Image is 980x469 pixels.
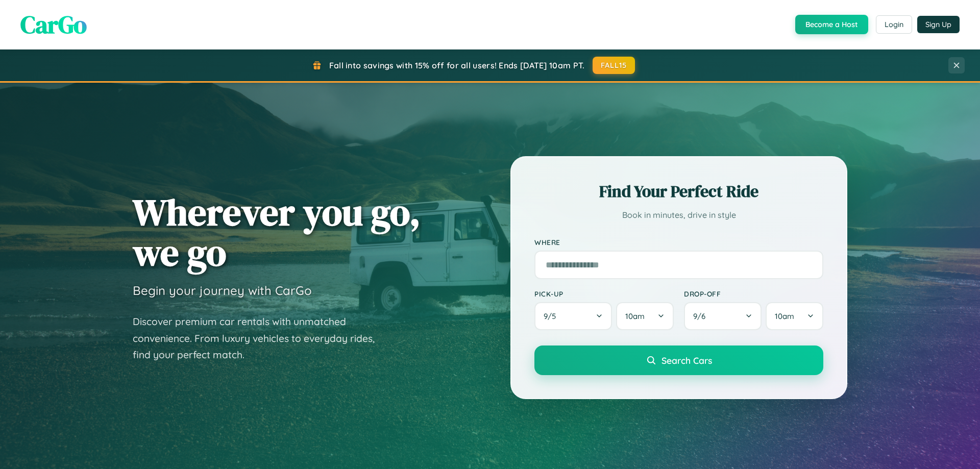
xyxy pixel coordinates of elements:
[20,8,87,41] span: CarGo
[684,289,823,298] label: Drop-off
[534,289,674,298] label: Pick-up
[329,60,585,70] span: Fall into savings with 15% off for all users! Ends [DATE] 10am PT.
[661,355,712,366] span: Search Cars
[917,16,960,33] button: Sign Up
[133,192,421,273] h1: Wherever you go, we go
[534,302,612,330] button: 9/5
[766,302,823,330] button: 10am
[625,311,645,321] span: 10am
[534,208,823,223] p: Book in minutes, drive in style
[795,15,868,34] button: Become a Host
[775,311,794,321] span: 10am
[534,345,823,375] button: Search Cars
[534,180,823,203] h2: Find Your Perfect Ride
[616,302,674,330] button: 10am
[693,311,710,321] span: 9 / 6
[133,313,388,363] p: Discover premium car rentals with unmatched convenience. From luxury vehicles to everyday rides, ...
[534,238,823,246] label: Where
[544,311,561,321] span: 9 / 5
[684,302,762,330] button: 9/6
[593,57,635,74] button: FALL15
[876,15,912,34] button: Login
[133,283,312,298] h3: Begin your journey with CarGo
